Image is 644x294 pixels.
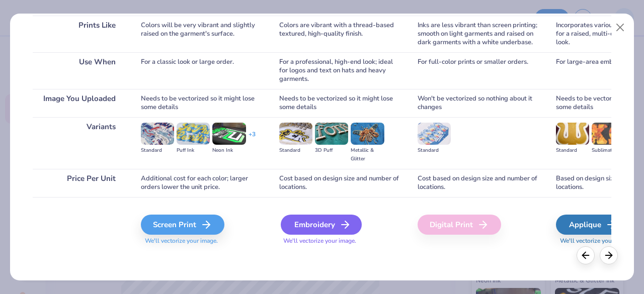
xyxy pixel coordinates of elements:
[279,89,403,117] div: Needs to be vectorized so it might lose some details
[279,146,312,155] div: Standard
[279,16,403,52] div: Colors are vibrant with a thread-based textured, high-quality finish.
[279,237,403,245] span: We'll vectorize your image.
[592,123,625,145] img: Sublimated
[315,146,348,155] div: 3D Puff
[418,146,451,155] div: Standard
[141,146,174,155] div: Standard
[281,215,362,235] div: Embroidery
[212,123,246,145] img: Neon Ink
[315,123,348,145] img: 3D Puff
[351,123,384,145] img: Metallic & Glitter
[249,130,256,147] div: + 3
[141,16,264,52] div: Colors will be very vibrant and slightly raised on the garment's surface.
[141,123,174,145] img: Standard
[351,146,384,163] div: Metallic & Glitter
[177,146,210,155] div: Puff Ink
[418,169,541,197] div: Cost based on design size and number of locations.
[177,123,210,145] img: Puff Ink
[279,169,403,197] div: Cost based on design size and number of locations.
[33,16,126,52] div: Prints Like
[33,89,126,117] div: Image You Uploaded
[141,52,264,89] div: For a classic look or large order.
[141,169,264,197] div: Additional cost for each color; larger orders lower the unit price.
[556,215,630,235] div: Applique
[611,18,630,37] button: Close
[141,215,224,235] div: Screen Print
[212,146,246,155] div: Neon Ink
[418,215,501,235] div: Digital Print
[279,123,312,145] img: Standard
[33,169,126,197] div: Price Per Unit
[279,52,403,89] div: For a professional, high-end look; ideal for logos and text on hats and heavy garments.
[33,117,126,169] div: Variants
[141,89,264,117] div: Needs to be vectorized so it might lose some details
[592,146,625,155] div: Sublimated
[418,89,541,117] div: Won't be vectorized so nothing about it changes
[556,123,589,145] img: Standard
[418,52,541,89] div: For full-color prints or smaller orders.
[556,146,589,155] div: Standard
[418,16,541,52] div: Inks are less vibrant than screen printing; smooth on light garments and raised on dark garments ...
[33,52,126,89] div: Use When
[141,237,264,245] span: We'll vectorize your image.
[418,123,451,145] img: Standard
